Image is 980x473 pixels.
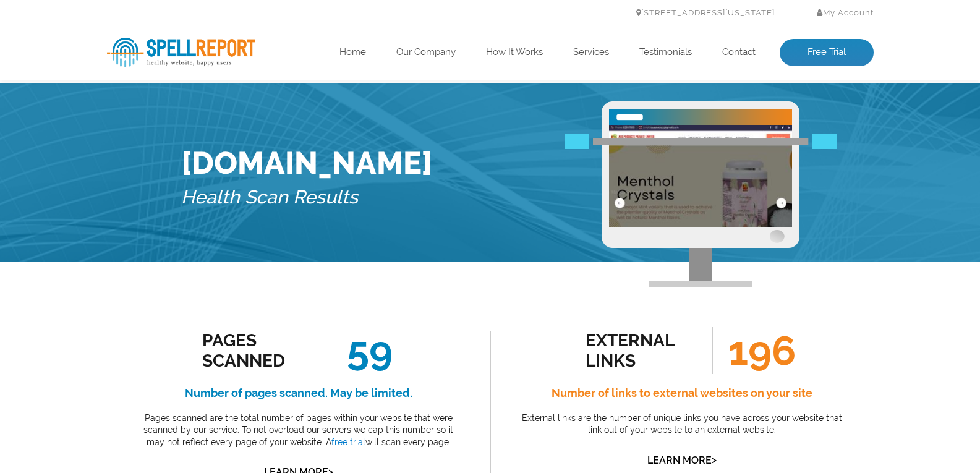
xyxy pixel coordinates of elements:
span: 59 [331,327,393,374]
h4: Number of links to external websites on your site [518,383,846,403]
h5: Health Scan Results [181,181,432,214]
img: Free Website Analysis [609,125,792,227]
span: 196 [712,327,796,374]
a: free trial [331,437,365,447]
a: Learn More> [647,454,717,466]
p: Pages scanned are the total number of pages within your website that were scanned by our service.... [135,412,462,449]
img: Free Webiste Analysis [565,134,837,149]
h4: Number of pages scanned. May be limited. [135,383,462,403]
p: External links are the number of unique links you have across your website that link out of your ... [518,412,846,437]
span: > [712,451,717,469]
img: Free Webiste Analysis [602,101,799,287]
div: external links [586,330,697,371]
div: Pages Scanned [202,330,314,371]
h1: [DOMAIN_NAME] [181,145,432,181]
